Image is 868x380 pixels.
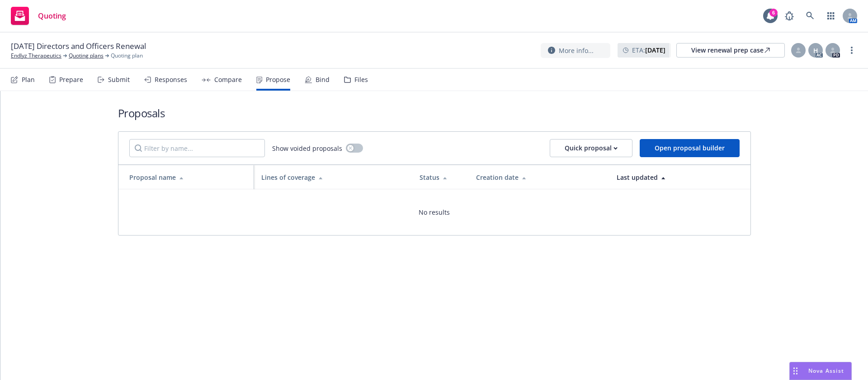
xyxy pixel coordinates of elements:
[550,139,632,157] button: Quick proposal
[846,45,857,56] a: more
[632,45,665,55] span: ETA :
[22,76,35,83] div: Plan
[476,173,602,182] div: Creation date
[214,76,242,83] div: Compare
[655,144,725,152] span: Open proposal builder
[769,9,778,17] div: 6
[272,144,342,153] span: Show voided proposals
[808,367,844,375] span: Nova Assist
[59,76,83,83] div: Prepare
[790,362,801,380] div: Drag to move
[789,362,852,380] button: Nova Assist
[11,41,146,52] span: [DATE] Directors and Officers Renewal
[813,46,818,55] span: H
[111,52,143,60] span: Quoting plan
[645,46,665,54] strong: [DATE]
[155,76,187,83] div: Responses
[640,139,740,157] button: Open proposal builder
[129,173,247,182] div: Proposal name
[38,12,66,19] span: Quoting
[780,7,798,25] a: Report a Bug
[354,76,368,83] div: Files
[822,7,840,25] a: Switch app
[676,43,785,58] a: View renewal prep case
[541,43,610,58] button: More info...
[118,106,751,120] h1: Proposals
[801,7,819,25] a: Search
[11,52,61,60] a: Endlyz Therapeutics
[691,43,770,57] div: View renewal prep case
[316,76,330,83] div: Bind
[266,76,290,83] div: Propose
[559,46,594,55] span: More info...
[420,173,462,182] div: Status
[108,76,130,83] div: Submit
[7,3,70,29] a: Quoting
[261,173,406,182] div: Lines of coverage
[617,173,743,182] div: Last updated
[565,139,618,157] div: Quick proposal
[419,207,450,217] span: No results
[129,139,265,157] input: Filter by name...
[69,52,104,60] a: Quoting plans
